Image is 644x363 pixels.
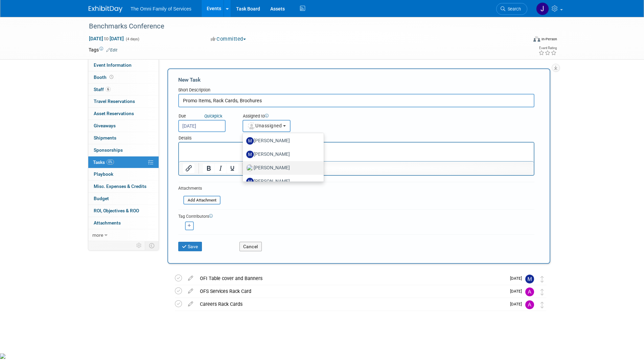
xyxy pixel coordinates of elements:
div: New Task [178,76,534,84]
i: Move task [540,302,544,308]
input: Due Date [178,120,226,132]
a: Asset Reservations [88,108,159,120]
a: Edit [106,48,117,52]
a: Shipments [88,132,159,144]
i: Quick [204,113,214,119]
span: more [92,232,103,238]
span: 0% [107,159,114,165]
img: Abigail Woods [525,287,534,296]
label: [PERSON_NAME] [246,135,317,146]
button: Insert/edit link [183,164,194,173]
span: to [103,36,110,41]
span: The Omni Family of Services [131,6,191,12]
span: Travel Reservations [94,99,135,104]
input: Name of task or a short description [178,94,534,107]
span: ROI, Objectives & ROO [94,208,139,213]
a: Quickpick [203,113,224,119]
span: Playbook [94,171,113,177]
a: Budget [88,193,159,205]
span: Budget [94,196,109,201]
img: M.jpg [246,178,254,185]
a: Sponsorships [88,144,159,156]
span: Staff [94,87,111,92]
i: Move task [540,289,544,295]
span: (4 days) [125,37,139,41]
div: Assigned to [243,113,324,120]
a: Search [496,3,527,15]
a: Staff6 [88,84,159,95]
a: edit [185,288,197,294]
i: Move task [540,276,544,282]
img: Michelle Brewer [525,275,534,283]
label: [PERSON_NAME] [246,163,317,173]
label: [PERSON_NAME] [246,149,317,160]
div: Benchmarks Conference [87,20,517,33]
button: Underline [227,164,238,173]
div: In-Person [541,37,557,42]
img: M.jpg [246,137,254,145]
button: Committed [208,36,249,43]
div: Tag Contributors [178,212,534,219]
iframe: Rich Text Area [179,143,534,161]
span: [DATE] [510,302,525,306]
a: Playbook [88,168,159,180]
span: 6 [106,87,111,92]
button: Italic [215,164,226,173]
img: Format-Inperson.png [533,36,540,42]
a: Tasks0% [88,156,159,168]
span: Shipments [94,135,116,141]
span: [DATE] [510,276,525,281]
span: Search [505,6,521,12]
span: [DATE] [510,289,525,294]
button: Bold [203,164,214,173]
a: edit [185,301,197,307]
a: Booth [88,71,159,83]
button: Unassigned [243,120,291,132]
span: Unassigned [247,123,282,128]
div: OFI Table cover and Banners [197,273,506,284]
td: Tags [89,46,117,53]
a: more [88,229,159,241]
a: Attachments [88,217,159,229]
a: Travel Reservations [88,95,159,107]
a: ROI, Objectives & ROO [88,205,159,217]
img: ExhibitDay [89,6,122,13]
span: Attachments [94,220,121,226]
span: Event Information [94,62,132,68]
td: Toggle Event Tabs [145,241,159,250]
img: Jennifer Wigal [536,2,549,15]
div: OFS Services Rack Card [197,285,506,297]
div: Careers Rack Cards [197,298,506,310]
div: Event Format [487,35,557,45]
img: M.jpg [246,151,254,158]
a: Event Information [88,59,159,71]
span: Misc. Expenses & Credits [94,184,146,189]
div: Due [178,113,232,120]
div: Attachments [178,186,221,191]
img: Abigail Woods [525,300,534,309]
span: Booth not reserved yet [108,74,115,80]
button: Cancel [239,242,262,251]
a: edit [185,275,197,281]
a: Giveaways [88,120,159,132]
a: Misc. Expenses & Credits [88,180,159,192]
span: Asset Reservations [94,111,134,116]
span: [DATE] [DATE] [89,36,124,42]
span: Sponsorships [94,147,123,153]
label: [PERSON_NAME] [246,176,317,187]
button: Save [178,242,202,251]
span: Booth [94,74,115,80]
span: Giveaways [94,123,116,128]
div: Short Description [178,87,534,94]
td: Personalize Event Tab Strip [133,241,145,250]
div: Details [178,132,534,142]
span: Tasks [93,159,114,165]
div: Event Rating [538,46,557,50]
